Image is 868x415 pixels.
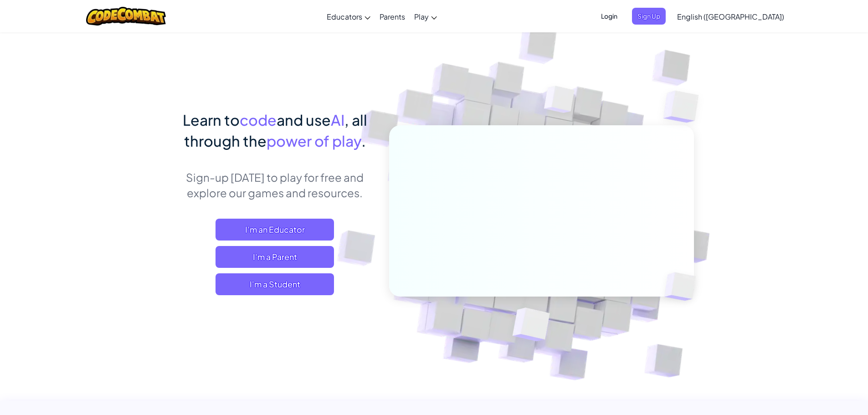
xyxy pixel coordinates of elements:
[267,132,361,150] span: power of play
[216,219,334,241] a: I'm an Educator
[375,4,410,29] a: Parents
[86,7,166,26] img: CodeCombat logo
[649,253,717,320] img: Overlap cubes
[183,111,240,129] span: Learn to
[277,111,331,129] span: and use
[216,246,334,268] a: I'm a Parent
[527,68,592,136] img: Overlap cubes
[410,4,442,29] a: Play
[677,12,784,21] span: English ([GEOGRAPHIC_DATA])
[596,8,623,25] button: Login
[632,8,666,25] button: Sign Up
[240,111,277,129] span: code
[175,169,375,200] p: Sign-up [DATE] to play for free and explore our games and resources.
[327,12,362,21] span: Educators
[414,12,429,21] span: Play
[331,111,344,129] span: AI
[322,4,375,29] a: Educators
[216,273,334,295] button: I'm a Student
[490,288,571,364] img: Overlap cubes
[645,68,724,145] img: Overlap cubes
[673,4,789,29] a: English ([GEOGRAPHIC_DATA])
[361,132,366,150] span: .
